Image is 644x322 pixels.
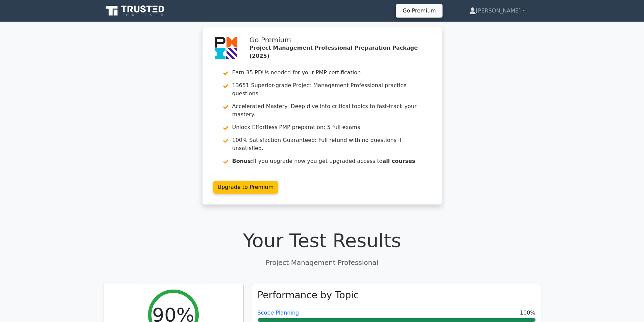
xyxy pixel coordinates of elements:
a: [PERSON_NAME] [453,4,541,18]
a: Scope Planning [258,309,299,316]
h3: Performance by Topic [258,290,359,301]
p: Project Management Professional [103,257,541,268]
span: 100% [520,309,535,317]
h1: Your Test Results [103,229,541,252]
a: Upgrade to Premium [213,181,278,194]
a: Go Premium [399,6,440,15]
